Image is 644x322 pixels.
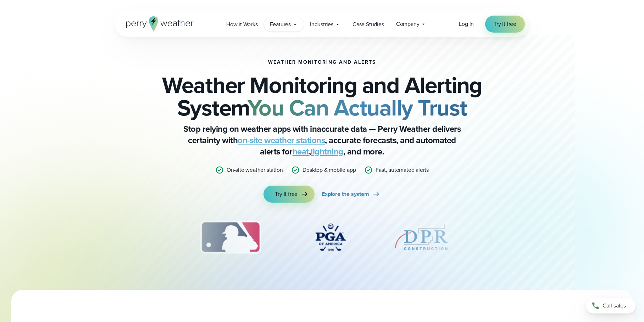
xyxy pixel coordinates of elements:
span: Company [396,20,420,28]
p: Stop relying on weather apps with inaccurate data — Perry Weather delivers certainty with , accur... [180,123,464,157]
div: slideshow [150,220,494,259]
strong: You Can Actually Trust [248,91,467,124]
a: Try it free [263,186,315,203]
span: Call sales [603,301,626,310]
a: lightning [311,145,343,158]
a: Explore the system [322,186,380,203]
h1: Weather Monitoring and Alerts [268,60,376,65]
img: PGA.svg [302,220,359,255]
span: Case Studies [352,20,384,29]
img: DPR-Construction.svg [393,220,450,255]
div: 4 of 12 [302,220,359,255]
span: Features [270,20,291,29]
span: Try it free [494,20,516,28]
h2: Weather Monitoring and Alerting System [150,74,494,119]
p: Fast, automated alerts [376,166,429,174]
p: On-site weather station [227,166,283,174]
a: heat [293,145,309,158]
img: MLB.svg [193,220,268,255]
span: Industries [310,20,333,29]
div: 3 of 12 [193,220,268,255]
a: Log in [459,20,474,28]
a: Call sales [586,298,635,313]
div: 6 of 12 [484,220,527,255]
span: How it Works [226,20,258,29]
a: on-site weather stations [238,134,325,147]
p: Desktop & mobile app [302,166,356,174]
a: How it Works [220,17,264,32]
span: Explore the system [322,190,369,198]
a: Try it free [485,16,525,33]
a: Case Studies [346,17,390,32]
span: Try it free [275,190,298,198]
img: University-of-Georgia.svg [484,220,527,255]
div: 5 of 12 [393,220,450,255]
div: 2 of 12 [109,220,159,255]
img: NASA.svg [109,220,159,255]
